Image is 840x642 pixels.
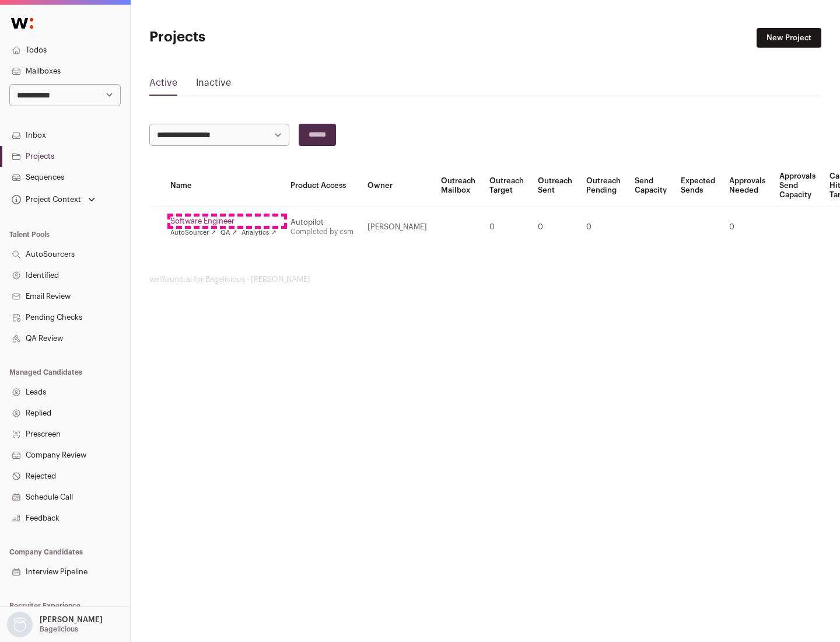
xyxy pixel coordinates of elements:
[40,624,78,634] p: Bagelicious
[434,165,482,207] th: Outreach Mailbox
[579,165,628,207] th: Outreach Pending
[149,76,177,95] a: Active
[772,165,822,207] th: Approvals Send Capacity
[579,207,628,247] td: 0
[5,612,105,637] button: Open dropdown
[722,207,772,247] td: 0
[242,228,276,238] a: Analytics ↗
[674,165,722,207] th: Expected Sends
[757,28,821,48] a: New Project
[220,228,237,238] a: QA ↗
[5,12,40,35] img: Wellfound
[360,165,434,207] th: Owner
[482,165,531,207] th: Outreach Target
[482,207,531,247] td: 0
[170,228,216,238] a: AutoSourcer ↗
[628,165,674,207] th: Send Capacity
[722,165,772,207] th: Approvals Needed
[149,28,373,47] h1: Projects
[9,191,97,208] button: Open dropdown
[196,76,231,95] a: Inactive
[290,228,353,235] a: Completed by csm
[9,195,81,204] div: Project Context
[283,165,360,207] th: Product Access
[290,218,353,227] div: Autopilot
[163,165,283,207] th: Name
[531,207,579,247] td: 0
[149,275,821,284] footer: wellfound:ai for Bagelicious - [PERSON_NAME]
[170,217,276,226] a: Software Engineer
[531,165,579,207] th: Outreach Sent
[40,615,103,624] p: [PERSON_NAME]
[7,612,33,637] img: nopic.png
[360,207,434,247] td: [PERSON_NAME]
